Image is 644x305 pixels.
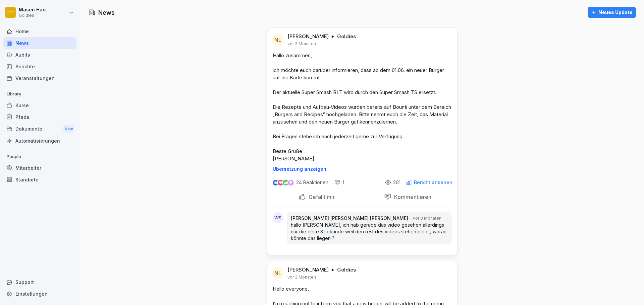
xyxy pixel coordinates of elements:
p: [PERSON_NAME] [287,266,329,273]
a: Standorte [3,174,76,185]
p: Masen Haci [19,7,47,13]
a: Veranstaltungen [3,72,76,84]
a: News [3,37,76,49]
div: Neues Update [591,9,633,16]
a: DokumenteNew [3,123,76,135]
p: Goldies [19,13,47,18]
a: Berichte [3,61,76,72]
img: celebrate [283,180,288,185]
p: hallo [PERSON_NAME], ich hab gerade das video gesehen allerdings nur die erste 3 sekunde weil den... [291,222,448,242]
a: Einstellungen [3,288,76,300]
a: Home [3,25,76,37]
div: WS [273,212,283,223]
a: Audits [3,49,76,61]
div: NL [272,34,284,46]
p: 24 Reaktionen [296,180,328,185]
h1: News [98,8,115,17]
p: Goldies [337,33,356,40]
p: [PERSON_NAME] [287,33,329,40]
p: Übersetzung anzeigen [273,166,452,172]
p: vor 3 Monaten [287,275,316,280]
div: Dokumente [3,123,76,135]
p: Gefällt mir [306,194,335,200]
p: Hallo zusammen, ich möchte euch darüber informieren, dass ab dem 01.06. ein neuer Burger auf die ... [273,52,452,162]
img: inspiring [288,179,293,185]
p: People [3,151,76,162]
div: New [63,125,74,133]
p: vor 3 Monaten [287,41,316,47]
a: Kurse [3,99,76,111]
a: Mitarbeiter [3,162,76,174]
div: 1 [334,179,344,186]
img: love [278,180,283,185]
a: Pfade [3,111,76,123]
div: Support [3,276,76,288]
div: NL [272,267,284,279]
button: Neues Update [588,7,636,18]
p: [PERSON_NAME] [PERSON_NAME] [PERSON_NAME] [291,215,408,222]
a: Automatisierungen [3,135,76,147]
p: Library [3,89,76,99]
p: 201 [393,180,400,185]
p: Kommentieren [391,194,431,200]
img: like [273,180,278,185]
p: Bericht ansehen [414,180,452,185]
p: vor 3 Monaten [413,215,441,221]
p: Goldies [337,266,356,273]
